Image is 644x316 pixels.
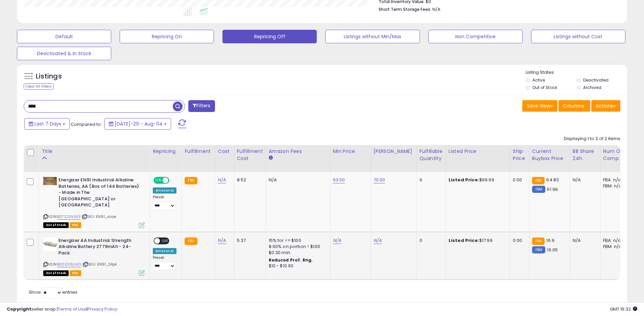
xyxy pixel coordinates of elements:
div: Current Buybox Price [532,148,567,162]
a: 63.00 [333,177,345,183]
small: Amazon Fees. [269,155,273,161]
div: 8.52 [237,177,261,183]
div: Fulfillment Cost [237,148,263,162]
div: Num of Comp. [603,148,628,162]
button: Home [106,3,119,16]
a: B00006LHDI [57,262,81,267]
button: Filters [188,100,215,112]
button: Listings without Cost [531,30,625,43]
span: [DATE]-29 - Aug-04 [115,120,163,127]
span: Compared to: [71,121,102,128]
b: Short Term Storage Fees: [379,6,431,12]
div: Ship Price [513,148,526,162]
label: Out of Stock [532,85,557,90]
h1: Support [33,6,54,12]
div: Listed Price [449,148,507,155]
a: Terms of Use [58,306,87,312]
small: FBM [532,246,545,253]
div: Adam says… [5,4,130,75]
div: Fulfillable Quantity [420,148,443,162]
label: Deactivated [583,77,609,83]
div: Cost [218,148,231,155]
div: Clear All Filters [24,83,54,90]
div: great Yeah not sure if you heard but walmart went on a crazy delisting spree... [30,119,124,139]
button: Columns [558,100,590,112]
span: N/A [432,6,440,13]
div: ASIN: [43,238,145,275]
button: Non Competitive [428,30,523,43]
div: Since you don't have a lot of listings here yet, I think it's easier to just key in your mins and... [5,75,111,110]
div: Thanks for the heads-up. I just got looped in by the team as well, and yeah, sounds like Walmart ... [11,153,105,212]
div: $10 - $10.90 [269,263,325,269]
span: 64.83 [546,177,559,183]
div: 0 [420,238,440,244]
a: B07S2LN343 [57,214,80,220]
div: seller snap | | [7,306,117,313]
div: Close [119,3,131,15]
div: Shaul says… [5,115,130,149]
a: Privacy Policy [88,306,117,312]
span: All listings that are currently out of stock and unavailable for purchase on Amazon [43,222,69,228]
span: Last 7 Days [34,120,61,127]
div: N/A [573,238,595,244]
small: FBA [185,238,197,245]
img: 41Hbj8OZKHL._SL40_.jpg [43,177,57,185]
div: Since you don't have a lot of listings here yet, I think it's easier to just key in your mins and... [11,79,105,106]
a: N/A [218,177,226,183]
div: 0 [420,177,440,183]
div: Title [42,148,147,155]
div: Repricing [153,148,179,155]
div: Rate your conversation [13,238,93,246]
b: Energizer EN91 Industrial Alkaline Batteries, AA (Box of 144 Batteries) - Made in The [GEOGRAPHIC... [58,177,141,210]
span: OFF [160,238,171,244]
button: Listings without Min/Max [325,30,420,43]
img: 316aVG1pscL._SL40_.jpg [43,238,57,251]
span: FBA [70,270,81,276]
div: BB Share 24h. [573,148,597,162]
span: Show: entries [29,289,77,295]
div: Support says… [5,231,130,279]
div: $17.99 [449,238,505,244]
button: Deactivated & In Stock [17,47,111,60]
span: | SKU: EN91_24pk [82,262,117,267]
div: Amazon AI [153,187,176,194]
small: FBA [532,177,545,184]
strong: Copyright [7,306,31,312]
div: 15% for <= $100 [269,238,325,244]
span: OFF [168,178,179,183]
div: FBA: n/a [603,177,625,183]
span: 16.05 [547,247,558,253]
button: go back [4,3,17,16]
div: 0.00 [513,238,524,244]
button: Last 7 Days [24,118,70,130]
span: Columns [563,103,584,109]
div: Amazon Fees [269,148,327,155]
h5: Listings [36,72,62,81]
div: 5.37 [237,238,261,244]
div: Preset: [153,195,176,210]
div: [DATE] [5,222,130,231]
small: FBA [532,238,545,245]
div: Amazon AI [153,248,176,254]
span: 16.9 [546,237,554,244]
div: $0.30 min [269,250,325,256]
a: N/A [218,237,226,244]
div: greatYeah not sure if you heard but walmart went on a crazy delisting spree... [24,115,130,143]
button: [DATE]-29 - Aug-04 [104,118,171,130]
div: [PERSON_NAME] [374,148,414,155]
div: Thanks for the heads-up. I just got looped in by the team as well, and yeah, sounds like Walmart ... [5,149,111,216]
a: N/A [374,237,382,244]
div: Min Price [333,148,368,155]
div: $69.99 [449,177,505,183]
div: FBM: n/a [603,244,625,250]
div: Adam says… [5,149,130,222]
button: Repricing On [120,30,214,43]
span: FBA [70,222,81,228]
span: | SKU: EN91_case [81,214,116,219]
button: Actions [591,100,620,112]
button: Save View [522,100,557,112]
span: 2025-08-12 16:32 GMT [610,306,637,312]
b: Energizer AA Industrial Strength Alkaline Battery 2779mAh - 24-Pack [58,238,141,258]
div: N/A [269,177,325,183]
div: ASIN: [43,177,145,227]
